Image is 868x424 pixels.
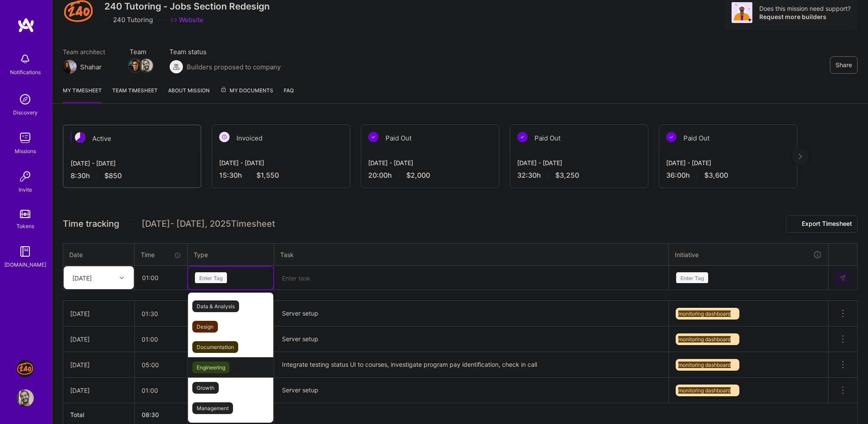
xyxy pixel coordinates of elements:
[16,168,34,185] img: Invite
[170,15,204,24] a: Website
[275,353,667,377] textarea: Integrate testing status UI to courses, investigate program pay identification, check in call
[71,171,194,180] div: 8:30 h
[666,171,790,180] div: 36:00 h
[675,250,822,260] div: Initiative
[836,61,852,69] span: Share
[678,362,731,368] span: monitoring dashboard
[678,336,731,342] span: monitoring dashboard
[63,243,135,266] th: Date
[4,260,46,269] div: [DOMAIN_NAME]
[666,158,790,167] div: [DATE] - [DATE]
[80,62,102,72] div: Shahar
[368,158,492,167] div: [DATE] - [DATE]
[104,16,111,23] i: icon CompanyGray
[275,327,667,351] textarea: Server setup
[71,159,194,168] div: [DATE] - [DATE]
[192,382,219,394] span: Growth
[14,360,36,377] a: J: 240 Tutoring - Jobs Section Redesign
[368,171,492,180] div: 20:00 h
[274,243,669,266] th: Task
[704,171,728,180] span: $3,600
[192,362,230,373] span: Engineering
[732,2,752,23] img: Avatar
[799,153,802,160] img: right
[676,271,708,284] div: Enter Tag
[130,47,152,56] span: Team
[75,132,85,143] img: Active
[135,302,187,325] input: HH:MM
[140,59,153,72] img: Team Member Avatar
[284,86,294,103] a: FAQ
[678,387,731,394] span: monitoring dashboard
[135,328,187,351] input: HH:MM
[759,4,851,13] div: Does this mission need support?
[368,132,379,142] img: Paid Out
[256,171,279,180] span: $1,550
[192,300,239,312] span: Data & Analysis
[791,220,798,229] i: icon Download
[786,215,858,233] button: Export Timesheet
[187,62,281,72] span: Builders proposed to company
[70,360,127,369] div: [DATE]
[192,402,233,414] span: Management
[112,86,158,103] a: Team timesheet
[517,171,641,180] div: 32:30 h
[20,210,30,218] img: tokens
[141,250,181,259] div: Time
[759,13,851,21] div: Request more builders
[195,271,227,284] div: Enter Tag
[142,219,275,229] span: [DATE] - [DATE] , 2025 Timesheet
[104,171,122,180] span: $850
[16,243,34,260] img: guide book
[15,147,36,156] div: Missions
[517,132,528,142] img: Paid Out
[188,243,274,266] th: Type
[104,15,153,24] div: 240 Tutoring
[361,125,499,151] div: Paid Out
[13,108,38,117] div: Discovery
[135,379,187,402] input: HH:MM
[192,341,238,353] span: Documentation
[130,58,141,73] a: Team Member Avatar
[666,132,677,142] img: Paid Out
[678,310,731,317] span: monitoring dashboard
[64,125,201,152] div: Active
[135,266,187,289] input: HH:MM
[275,378,667,402] textarea: Server setup
[220,86,273,95] span: My Documents
[275,302,667,326] textarea: Server setup
[16,360,34,377] img: J: 240 Tutoring - Jobs Section Redesign
[219,158,343,167] div: [DATE] - [DATE]
[63,219,119,229] span: Time tracking
[517,158,641,167] div: [DATE] - [DATE]
[120,276,124,280] i: icon Chevron
[141,58,152,73] a: Team Member Avatar
[220,86,273,103] a: My Documents
[169,47,281,56] span: Team status
[10,68,41,77] div: Notifications
[70,386,127,395] div: [DATE]
[212,125,350,151] div: Invoiced
[659,125,797,151] div: Paid Out
[19,185,32,194] div: Invite
[839,274,846,281] img: Submit
[169,60,183,74] img: Builders proposed to company
[16,91,34,108] img: discovery
[14,389,36,407] a: User Avatar
[219,171,343,180] div: 15:30 h
[70,309,127,318] div: [DATE]
[16,50,34,68] img: bell
[16,389,34,407] img: User Avatar
[63,60,77,74] img: Team Architect
[105,63,112,70] i: icon Mail
[16,222,34,231] div: Tokens
[192,321,218,333] span: Design
[219,132,230,142] img: Invoiced
[129,59,142,72] img: Team Member Avatar
[63,86,102,103] a: My timesheet
[510,125,648,151] div: Paid Out
[406,171,430,180] span: $2,000
[135,353,187,376] input: HH:MM
[72,273,92,282] div: [DATE]
[830,56,858,74] button: Share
